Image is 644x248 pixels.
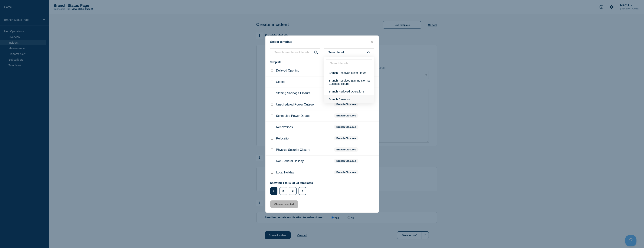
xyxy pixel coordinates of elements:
input: Delayed Opening checkbox [271,69,273,72]
button: Branch Resolved (During Normal Business Hours) [324,77,374,88]
p: Unscheduled Power Outage [276,103,314,106]
button: Select label [324,48,374,56]
input: Relocation checkbox [271,137,273,140]
button: 1 [270,187,277,195]
input: Search labels [326,59,372,67]
span: Branch Closures [334,147,358,152]
span: Branch Closures [334,136,358,140]
input: Staffing Shortage Closure checkbox [271,92,273,94]
button: 3 [289,187,297,195]
input: Renovations checkbox [271,126,273,128]
span: Branch Closures [334,159,358,163]
p: Scheduled Power Outage [276,114,310,118]
input: Scheduled Power Outage checkbox [271,115,273,117]
input: Unscheduled Power Outage checkbox [271,103,273,106]
p: Delayed Opening [276,69,299,72]
button: 4 [299,187,306,195]
p: Local Holiday [276,171,294,174]
p: Showing 1 to 10 of 33 templates [270,181,313,184]
button: Branch Reduced Operations [324,88,374,95]
button: Branch Resolved (After Hours) [324,69,374,77]
div: Select template [266,40,379,44]
div: Template [270,61,330,64]
p: Physical Security Closure [276,148,310,152]
input: Physical Security Closure checkbox [271,149,273,151]
p: Relocation [276,137,290,140]
input: Non-Federal Holiday checkbox [271,160,273,162]
button: Branch Closures [324,95,374,103]
button: 2 [279,187,287,195]
p: Closed [276,80,286,84]
span: Branch Closures [334,102,358,106]
p: Renovations [276,126,293,129]
span: Branch Closures [334,113,358,118]
input: Search templates & labels [270,48,320,56]
input: Closed checkbox [271,81,273,83]
span: Branch Closures [334,125,358,129]
button: close button [370,40,374,44]
input: Local Holiday checkbox [271,171,273,174]
p: Non-Federal Holiday [276,159,304,163]
p: Staffing Shortage Closure [276,92,311,95]
span: Branch Closures [334,170,358,174]
button: Choose selected [270,200,298,208]
span: Select label [328,51,345,54]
